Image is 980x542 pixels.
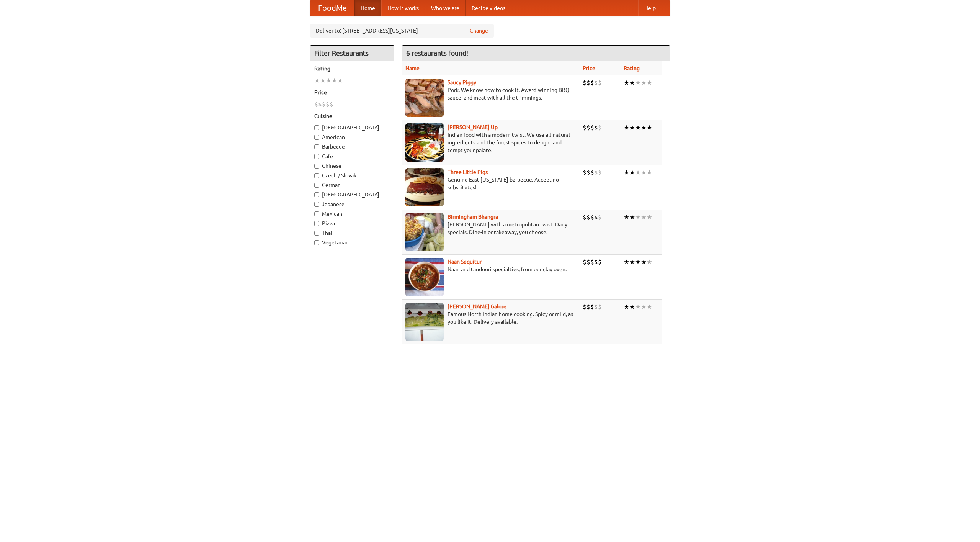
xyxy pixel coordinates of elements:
[635,79,641,87] li: ★
[590,79,594,87] li: $
[326,76,332,85] li: ★
[405,131,577,154] p: Indian food with a modern twist. We use all-natural ingredients and the finest spices to delight ...
[583,303,586,311] li: $
[448,124,498,130] a: [PERSON_NAME] Up
[314,172,390,179] label: Czech / Slovak
[314,88,390,96] h5: Price
[314,200,390,208] label: Japanese
[314,219,390,227] label: Pizza
[314,202,319,207] input: Japanese
[314,181,390,189] label: German
[629,168,635,177] li: ★
[405,65,420,71] a: Name
[337,76,343,85] li: ★
[314,76,320,85] li: ★
[583,168,586,177] li: $
[406,49,468,57] ng-pluralize: 6 restaurants found!
[405,86,577,102] p: Pork. We know how to cook it. Award-winning BBQ sauce, and meat with all the trimmings.
[583,213,586,221] li: $
[320,76,326,85] li: ★
[405,221,577,236] p: [PERSON_NAME] with a metropolitan twist. Daily specials. Dine-in or takeaway, you choose.
[590,303,594,311] li: $
[624,65,640,71] a: Rating
[405,310,577,326] p: Famous North Indian home cooking. Spicy or mild, as you like it. Delivery available.
[448,79,476,85] a: Saucy Piggy
[629,213,635,221] li: ★
[647,123,652,132] li: ★
[314,133,390,141] label: American
[405,123,444,162] img: curryup.jpg
[594,258,598,266] li: $
[310,24,494,38] div: Deliver to: [STREET_ADDRESS][US_STATE]
[330,100,333,108] li: $
[354,0,381,16] a: Home
[629,258,635,266] li: ★
[641,123,647,132] li: ★
[314,221,319,226] input: Pizza
[583,65,595,71] a: Price
[598,168,602,177] li: $
[635,168,641,177] li: ★
[405,176,577,191] p: Genuine East [US_STATE] barbecue. Accept no substitutes!
[641,213,647,221] li: ★
[332,76,337,85] li: ★
[594,303,598,311] li: $
[448,169,488,175] a: Three Little Pigs
[405,168,444,206] img: littlepigs.jpg
[624,303,629,311] li: ★
[314,231,319,236] input: Thai
[314,240,319,245] input: Vegetarian
[465,0,511,16] a: Recipe videos
[590,213,594,221] li: $
[635,258,641,266] li: ★
[641,79,647,87] li: ★
[381,0,425,16] a: How it works
[586,258,590,266] li: $
[314,100,318,108] li: $
[647,79,652,87] li: ★
[583,258,586,266] li: $
[448,303,506,309] a: [PERSON_NAME] Galore
[586,303,590,311] li: $
[448,259,482,265] a: Naan Sequitur
[318,100,322,108] li: $
[641,303,647,311] li: ★
[583,123,586,132] li: $
[425,0,465,16] a: Who we are
[647,168,652,177] li: ★
[638,0,662,16] a: Help
[314,183,319,188] input: German
[586,168,590,177] li: $
[314,173,319,178] input: Czech / Slovak
[314,191,390,198] label: [DEMOGRAPHIC_DATA]
[314,143,390,151] label: Barbecue
[598,258,602,266] li: $
[598,123,602,132] li: $
[314,112,390,120] h5: Cuisine
[586,79,590,87] li: $
[470,27,488,34] a: Change
[314,65,390,72] h5: Rating
[590,123,594,132] li: $
[647,213,652,221] li: ★
[310,0,354,16] a: FoodMe
[314,162,390,170] label: Chinese
[310,46,394,61] h4: Filter Restaurants
[635,303,641,311] li: ★
[405,213,444,251] img: bhangra.jpg
[624,168,629,177] li: ★
[624,123,629,132] li: ★
[624,79,629,87] li: ★
[314,192,319,197] input: [DEMOGRAPHIC_DATA]
[405,258,444,296] img: naansequitur.jpg
[448,214,498,220] a: Birmingham Bhangra
[314,164,319,169] input: Chinese
[641,258,647,266] li: ★
[314,144,319,149] input: Barbecue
